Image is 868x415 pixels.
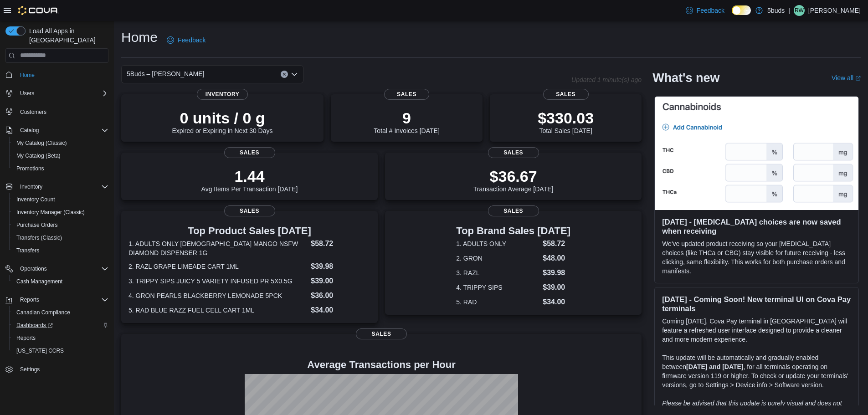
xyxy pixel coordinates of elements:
[311,290,370,301] dd: $36.00
[9,137,112,149] button: My Catalog (Classic)
[13,138,71,149] a: My Catalog (Classic)
[538,109,594,127] p: $330.03
[311,305,370,316] dd: $34.00
[2,105,112,118] button: Customers
[128,291,307,300] dt: 4. GRON PEARLS BLACKBERRY LEMONADE 5PCK
[9,275,112,288] button: Cash Management
[13,320,108,331] span: Dashboards
[16,107,50,118] a: Customers
[128,239,307,257] dt: 1. ADULTS ONLY [DEMOGRAPHIC_DATA] MANGO NSFW DIAMOND DISPENSER 1G
[543,267,570,278] dd: $39.98
[16,106,108,118] span: Customers
[652,71,719,85] h2: What's new
[662,217,851,236] h3: [DATE] - [MEDICAL_DATA] choices are now saved when receiving
[172,109,273,134] div: Expired or Expiring in Next 30 Days
[13,150,64,161] a: My Catalog (Beta)
[9,306,112,319] button: Canadian Compliance
[767,5,785,16] p: 5buds
[2,363,112,376] button: Settings
[26,26,108,45] span: Load All Apps in [GEOGRAPHIC_DATA]
[311,276,370,287] dd: $39.00
[456,239,539,248] dt: 1. ADULTS ONLY
[20,183,42,190] span: Inventory
[2,124,112,137] button: Catalog
[163,31,209,49] a: Feedback
[662,239,851,276] p: We've updated product receiving so your [MEDICAL_DATA] choices (like THCa or CBG) stay visible fo...
[18,6,59,15] img: Cova
[201,167,298,185] p: 1.44
[13,307,108,318] span: Canadian Compliance
[9,149,112,162] button: My Catalog (Beta)
[16,196,55,203] span: Inventory Count
[543,238,570,249] dd: $58.72
[121,28,158,46] h1: Home
[9,344,112,357] button: [US_STATE] CCRS
[13,245,43,256] a: Transfers
[20,296,39,303] span: Reports
[697,6,724,15] span: Feedback
[13,207,108,218] span: Inventory Manager (Classic)
[2,180,112,193] button: Inventory
[456,254,539,263] dt: 2. GRON
[16,88,38,99] button: Users
[20,366,40,373] span: Settings
[13,232,66,243] a: Transfers (Classic)
[16,125,42,136] button: Catalog
[311,238,370,249] dd: $58.72
[488,147,539,158] span: Sales
[9,219,112,231] button: Purchase Orders
[16,70,38,81] a: Home
[5,65,108,400] nav: Complex example
[128,262,307,271] dt: 2. RAZL GRAPE LIMEADE CART 1ML
[201,167,298,193] div: Avg Items Per Transaction [DATE]
[16,125,108,136] span: Catalog
[374,109,439,127] p: 9
[473,167,554,185] p: $36.67
[794,5,805,16] div: Ryan White
[16,209,85,216] span: Inventory Manager (Classic)
[16,221,58,229] span: Purchase Orders
[356,328,407,339] span: Sales
[456,283,539,292] dt: 4. TRIPPY SIPS
[662,295,851,313] h3: [DATE] - Coming Soon! New terminal UI on Cova Pay terminals
[16,152,61,159] span: My Catalog (Beta)
[13,276,108,287] span: Cash Management
[16,322,53,329] span: Dashboards
[543,89,589,100] span: Sales
[571,76,642,83] p: Updated 1 minute(s) ago
[128,359,634,370] h4: Average Transactions per Hour
[224,205,275,216] span: Sales
[732,15,732,15] span: Dark Mode
[13,345,67,356] a: [US_STATE] CCRS
[20,108,46,116] span: Customers
[832,74,861,82] a: View allExternal link
[13,220,62,231] a: Purchase Orders
[16,88,108,99] span: Users
[788,5,790,16] p: |
[473,167,554,193] div: Transaction Average [DATE]
[16,263,51,274] button: Operations
[13,345,108,356] span: Washington CCRS
[311,261,370,272] dd: $39.98
[197,89,248,100] span: Inventory
[13,333,39,343] a: Reports
[13,320,56,331] a: Dashboards
[13,245,108,256] span: Transfers
[9,206,112,219] button: Inventory Manager (Classic)
[855,76,861,81] svg: External link
[20,127,39,134] span: Catalog
[16,364,43,375] a: Settings
[128,225,370,236] h3: Top Product Sales [DATE]
[2,293,112,306] button: Reports
[16,294,108,305] span: Reports
[13,307,74,318] a: Canadian Compliance
[16,247,39,254] span: Transfers
[13,163,108,174] span: Promotions
[538,109,594,134] div: Total Sales [DATE]
[13,150,108,161] span: My Catalog (Beta)
[178,36,205,45] span: Feedback
[16,181,46,192] button: Inventory
[20,90,34,97] span: Users
[16,165,44,172] span: Promotions
[732,5,751,15] input: Dark Mode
